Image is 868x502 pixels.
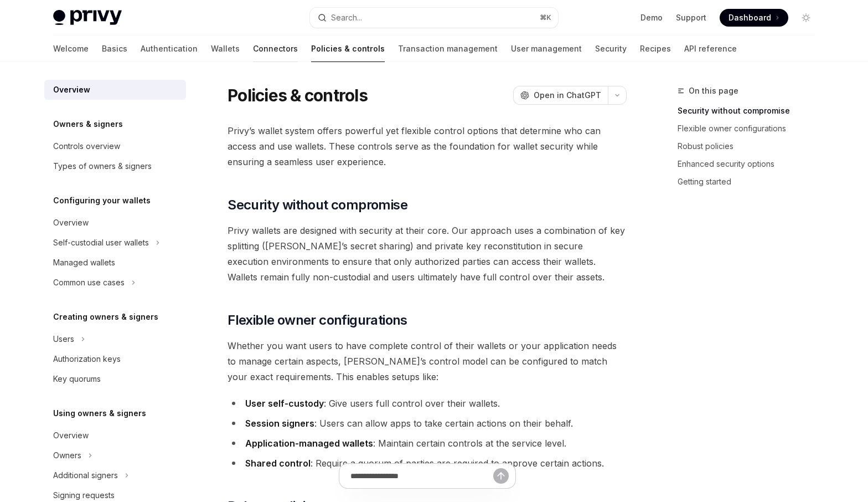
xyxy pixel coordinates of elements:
a: Controls overview [44,136,186,156]
h5: Using owners & signers [53,407,146,420]
a: Types of owners & signers [44,156,186,176]
a: Dashboard [720,9,788,27]
a: Overview [44,80,186,100]
li: : Maintain certain controls at the service level. [228,436,627,451]
a: Robust policies [678,137,824,155]
a: Recipes [640,35,671,62]
a: Getting started [678,173,824,191]
div: Additional signers [53,469,118,482]
button: Toggle dark mode [797,9,815,27]
button: Send message [493,468,509,484]
h5: Creating owners & signers [53,310,158,324]
strong: Application-managed wallets [245,438,373,449]
div: Self-custodial user wallets [53,236,149,249]
button: Open search [310,8,558,28]
span: Privy’s wallet system offers powerful yet flexible control options that determine who can access ... [228,123,627,170]
div: Overview [53,83,90,96]
li: : Users can allow apps to take certain actions on their behalf. [228,416,627,431]
a: Enhanced security options [678,155,824,173]
a: Basics [102,35,127,62]
strong: Shared control [245,458,311,469]
a: User management [511,35,582,62]
span: On this page [689,84,738,98]
div: Controls overview [53,140,120,153]
span: Dashboard [728,12,771,23]
a: Transaction management [398,35,498,62]
div: Signing requests [53,489,115,502]
div: Owners [53,449,81,462]
a: Welcome [53,35,89,62]
span: Flexible owner configurations [228,311,407,329]
li: : Give users full control over their wallets. [228,396,627,411]
div: Managed wallets [53,256,115,269]
a: Connectors [253,35,298,62]
a: Key quorums [44,369,186,389]
span: Privy wallets are designed with security at their core. Our approach uses a combination of key sp... [228,223,627,285]
div: Users [53,332,74,346]
strong: Session signers [245,418,314,429]
span: Open in ChatGPT [534,90,601,101]
div: Common use cases [53,276,125,289]
img: light logo [53,10,122,25]
div: Overview [53,216,89,229]
a: Overview [44,213,186,233]
a: API reference [684,35,737,62]
div: Search... [331,11,362,24]
h5: Configuring your wallets [53,194,151,207]
span: ⌘ K [540,13,551,22]
a: Overview [44,426,186,445]
button: Open in ChatGPT [513,86,608,105]
a: Demo [640,12,663,23]
div: Overview [53,429,89,442]
a: Managed wallets [44,253,186,273]
button: Toggle Owners section [44,445,186,465]
a: Authentication [141,35,198,62]
div: Authorization keys [53,352,121,366]
button: Toggle Self-custodial user wallets section [44,233,186,253]
a: Authorization keys [44,349,186,369]
a: Security without compromise [678,102,824,120]
div: Types of owners & signers [53,160,152,173]
a: Support [676,12,706,23]
button: Toggle Additional signers section [44,465,186,485]
a: Wallets [211,35,240,62]
li: : Require a quorum of parties are required to approve certain actions. [228,455,627,471]
div: Key quorums [53,372,101,386]
strong: User self-custody [245,398,324,409]
h1: Policies & controls [228,85,368,105]
button: Toggle Common use cases section [44,273,186,293]
span: Whether you want users to have complete control of their wallets or your application needs to man... [228,338,627,385]
a: Security [595,35,627,62]
span: Security without compromise [228,196,407,214]
a: Policies & controls [311,35,385,62]
button: Toggle Users section [44,329,186,349]
input: Ask a question... [350,464,493,488]
h5: Owners & signers [53,117,123,131]
a: Flexible owner configurations [678,120,824,137]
